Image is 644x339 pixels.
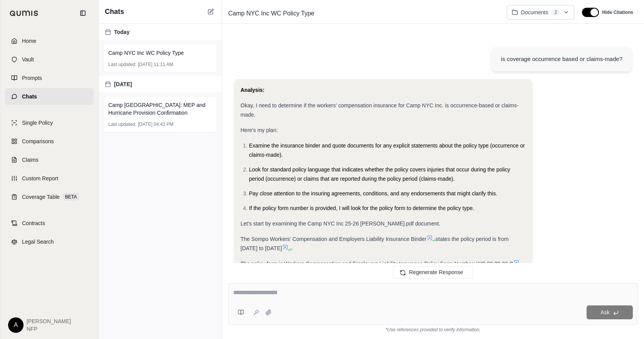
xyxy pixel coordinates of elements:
[507,5,575,20] button: Documents2
[249,190,497,197] span: Pay close attention to the insuring agreements, conditions, and any endorsements that might clari...
[5,188,94,205] a: Coverage TableBETA
[523,261,524,267] span: .
[5,215,94,232] a: Contracts
[10,10,39,16] img: Qumis Logo
[5,69,94,86] a: Prompts
[552,8,560,16] span: 2
[206,7,215,16] button: New Chat
[22,219,45,227] span: Contracts
[249,142,525,158] span: Examine the insurance binder and quote documents for any explicit statements about the policy typ...
[291,245,293,251] span: .
[5,151,94,168] a: Claims
[27,317,71,325] span: [PERSON_NAME]
[225,7,501,20] div: Edit Title
[240,102,518,118] span: Okay, I need to determine if the workers' compensation insurance for Camp NYC Inc. is occurrence-...
[240,127,278,133] span: Here's my plan:
[22,119,53,127] span: Single Policy
[22,175,58,182] span: Custom Report
[108,121,136,127] span: Last updated:
[108,101,212,117] span: Camp [GEOGRAPHIC_DATA]: MEP and Hurricane Provision Confirmation
[114,28,129,36] span: Today
[77,7,89,19] button: Collapse sidebar
[5,170,94,187] a: Custom Report
[5,51,94,68] a: Vault
[5,114,94,131] a: Single Policy
[249,205,474,211] span: If the policy form number is provided, I will look for the policy form to determine the policy type.
[108,61,136,68] span: Last updated:
[240,236,509,251] span: states the policy period is from [DATE] to [DATE]
[409,269,463,275] span: Regenerate Response
[138,121,173,127] span: [DATE] 04:43 PM
[5,133,94,150] a: Comparisons
[240,87,264,93] strong: Analysis:
[600,309,609,315] span: Ask
[5,32,94,49] a: Home
[22,193,60,201] span: Coverage Table
[22,37,36,45] span: Home
[108,49,184,57] span: Camp NYC Inc WC Policy Type
[114,80,132,88] span: [DATE]
[22,93,37,100] span: Chats
[5,233,94,250] a: Legal Search
[602,9,633,15] span: Hide Citations
[240,220,441,227] span: Let's start by examining the Camp NYC Inc 25-26 [PERSON_NAME].pdf document.
[228,325,638,333] div: *Use references provided to verify information.
[22,74,42,82] span: Prompts
[138,61,173,68] span: [DATE] 11:11 AM
[501,54,622,64] div: is coverage occurrence based or claims-made?
[225,7,318,20] span: Camp NYC Inc WC Policy Type
[105,6,124,17] span: Chats
[5,88,94,105] a: Chats
[27,325,71,333] span: NFP
[8,317,24,333] div: A
[587,305,633,319] button: Ask
[22,56,34,63] span: Vault
[521,8,548,16] span: Documents
[22,137,54,145] span: Comparisons
[22,156,39,164] span: Claims
[249,166,510,182] span: Look for standard policy language that indicates whether the policy covers injuries that occur du...
[63,193,79,201] span: BETA
[393,266,472,278] button: Regenerate Response
[240,261,513,267] span: The policy form is Workers Compensation and Employers Liability Insurance Policy Form Number: WC ...
[240,236,427,242] span: The Sompo Workers' Compensation and Employers Liability Insurance Binder
[22,238,54,246] span: Legal Search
